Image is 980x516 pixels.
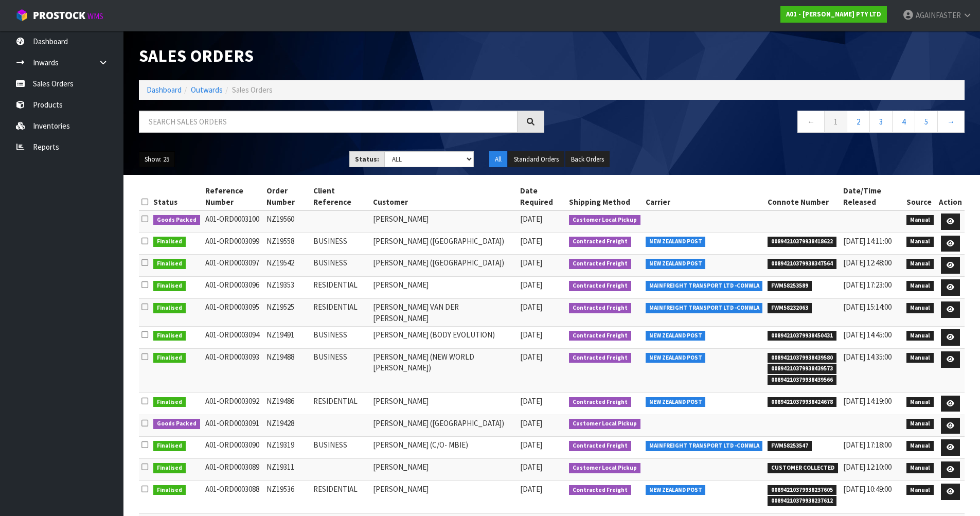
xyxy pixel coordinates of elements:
[569,281,631,291] span: Contracted Freight
[264,277,311,299] td: NZ19353
[264,255,311,277] td: NZ19542
[153,485,186,495] span: Finalised
[768,237,836,247] span: 00894210379938418622
[203,210,264,233] td: A01-ORD0003100
[646,259,706,269] span: NEW ZEALAND POST
[843,440,892,450] span: [DATE] 17:18:00
[153,215,200,225] span: Goods Packed
[264,299,311,327] td: NZ19525
[937,111,965,133] a: →
[843,462,892,472] span: [DATE] 12:10:00
[153,419,200,429] span: Goods Packed
[520,484,542,494] span: [DATE]
[520,418,542,428] span: [DATE]
[139,46,544,65] h1: Sales Orders
[203,437,264,459] td: A01-ORD0003090
[906,303,934,313] span: Manual
[370,210,518,233] td: [PERSON_NAME]
[560,111,965,136] nav: Page navigation
[311,183,370,210] th: Client Reference
[311,277,370,299] td: RESIDENTIAL
[643,183,765,210] th: Carrier
[153,463,186,473] span: Finalised
[566,183,643,210] th: Shipping Method
[311,255,370,277] td: BUSINESS
[906,419,934,429] span: Manual
[768,375,836,385] span: 00894210379938439566
[203,459,264,481] td: A01-ORD0003089
[520,302,542,312] span: [DATE]
[906,353,934,363] span: Manual
[203,183,264,210] th: Reference Number
[906,485,934,495] span: Manual
[264,481,311,514] td: NZ19536
[311,233,370,255] td: BUSINESS
[232,85,273,95] span: Sales Orders
[843,258,892,268] span: [DATE] 12:48:00
[906,281,934,291] span: Manual
[843,302,892,312] span: [DATE] 15:14:00
[153,441,186,451] span: Finalised
[569,259,631,269] span: Contracted Freight
[569,303,631,313] span: Contracted Freight
[916,10,961,20] span: AGAINFASTER
[646,303,763,313] span: MAINFREIGHT TRANSPORT LTD -CONWLA
[33,9,85,22] span: ProStock
[565,151,610,168] button: Back Orders
[191,85,223,95] a: Outwards
[203,349,264,393] td: A01-ORD0003093
[153,331,186,341] span: Finalised
[311,327,370,349] td: BUSINESS
[520,236,542,246] span: [DATE]
[843,484,892,494] span: [DATE] 10:49:00
[311,393,370,415] td: RESIDENTIAL
[508,151,564,168] button: Standard Orders
[370,393,518,415] td: [PERSON_NAME]
[370,415,518,437] td: [PERSON_NAME] ([GEOGRAPHIC_DATA])
[203,393,264,415] td: A01-ORD0003092
[765,183,841,210] th: Connote Number
[489,151,507,168] button: All
[264,437,311,459] td: NZ19319
[906,397,934,407] span: Manual
[904,183,936,210] th: Source
[569,485,631,495] span: Contracted Freight
[843,352,892,362] span: [DATE] 14:35:00
[797,111,825,133] a: ←
[646,237,706,247] span: NEW ZEALAND POST
[569,353,631,363] span: Contracted Freight
[203,481,264,514] td: A01-ORD0003088
[768,353,836,363] span: 00894210379938439580
[264,210,311,233] td: NZ19560
[569,441,631,451] span: Contracted Freight
[139,111,518,133] input: Search sales orders
[936,183,965,210] th: Action
[569,215,640,225] span: Customer Local Pickup
[370,327,518,349] td: [PERSON_NAME] (BODY EVOLUTION)
[264,459,311,481] td: NZ19311
[370,437,518,459] td: [PERSON_NAME] (C/O- MBIE)
[768,281,812,291] span: FWM58253589
[906,259,934,269] span: Manual
[151,183,203,210] th: Status
[520,352,542,362] span: [DATE]
[264,393,311,415] td: NZ19486
[153,281,186,291] span: Finalised
[311,481,370,514] td: RESIDENTIAL
[569,331,631,341] span: Contracted Freight
[370,255,518,277] td: [PERSON_NAME] ([GEOGRAPHIC_DATA])
[203,233,264,255] td: A01-ORD0003099
[915,111,938,133] a: 5
[906,331,934,341] span: Manual
[520,214,542,224] span: [DATE]
[768,364,836,374] span: 00894210379938439573
[768,303,812,313] span: FWM58232063
[646,485,706,495] span: NEW ZEALAND POST
[569,397,631,407] span: Contracted Freight
[569,463,640,473] span: Customer Local Pickup
[153,237,186,247] span: Finalised
[843,330,892,340] span: [DATE] 14:45:00
[203,277,264,299] td: A01-ORD0003096
[153,397,186,407] span: Finalised
[892,111,915,133] a: 4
